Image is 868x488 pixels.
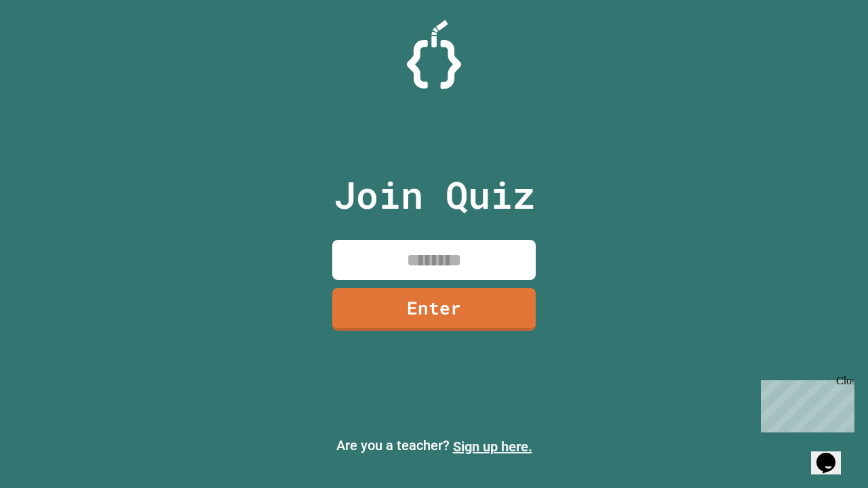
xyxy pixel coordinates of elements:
div: Chat with us now!Close [5,5,94,86]
p: Are you a teacher? [11,435,857,457]
a: Enter [332,288,536,331]
iframe: chat widget [811,434,854,474]
a: Sign up here. [453,439,532,455]
iframe: chat widget [755,375,854,432]
p: Join Quiz [334,167,535,223]
img: Logo.svg [407,20,461,89]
